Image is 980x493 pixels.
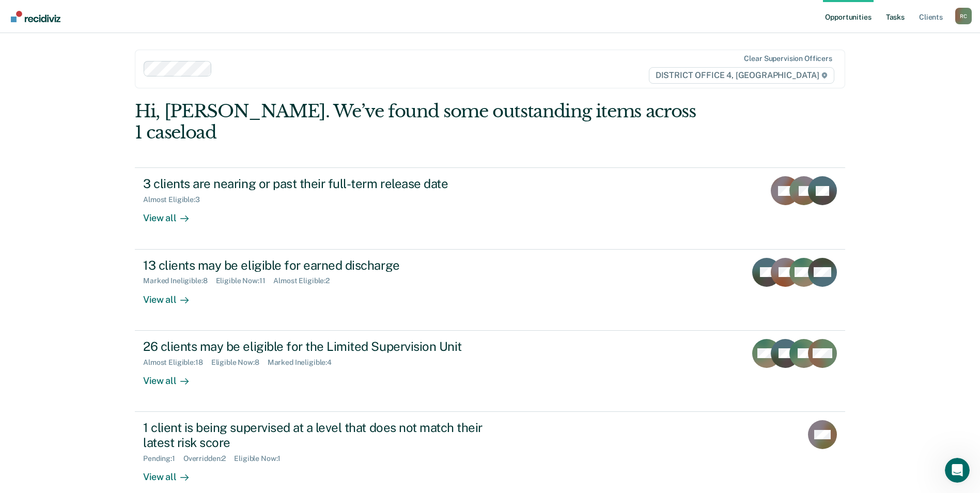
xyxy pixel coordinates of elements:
[143,339,506,354] div: 26 clients may be eligible for the Limited Supervision Unit
[143,176,506,191] div: 3 clients are nearing or past their full-term release date
[143,454,183,463] div: Pending : 1
[273,276,338,285] div: Almost Eligible : 2
[234,454,289,463] div: Eligible Now : 1
[143,258,506,273] div: 13 clients may be eligible for earned discharge
[11,11,60,22] img: Recidiviz
[143,463,201,483] div: View all
[955,8,972,24] div: R C
[945,458,970,483] iframe: Intercom live chat
[211,358,268,367] div: Eligible Now : 8
[143,420,506,450] div: 1 client is being supervised at a level that does not match their latest risk score
[143,285,201,305] div: View all
[183,454,234,463] div: Overridden : 2
[216,276,274,285] div: Eligible Now : 11
[143,276,215,285] div: Marked Ineligible : 8
[135,250,845,331] a: 13 clients may be eligible for earned dischargeMarked Ineligible:8Eligible Now:11Almost Eligible:...
[955,8,972,24] button: Profile dropdown button
[143,358,211,367] div: Almost Eligible : 18
[744,54,832,63] div: Clear supervision officers
[135,167,845,249] a: 3 clients are nearing or past their full-term release dateAlmost Eligible:3View all
[649,67,834,84] span: DISTRICT OFFICE 4, [GEOGRAPHIC_DATA]
[143,195,208,204] div: Almost Eligible : 3
[135,331,845,412] a: 26 clients may be eligible for the Limited Supervision UnitAlmost Eligible:18Eligible Now:8Marked...
[268,358,340,367] div: Marked Ineligible : 4
[135,101,703,143] div: Hi, [PERSON_NAME]. We’ve found some outstanding items across 1 caseload
[143,366,201,387] div: View all
[143,204,201,224] div: View all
